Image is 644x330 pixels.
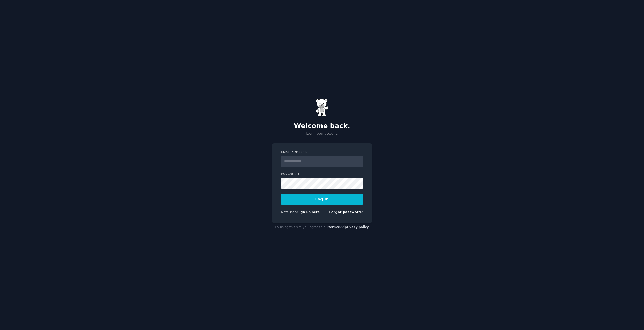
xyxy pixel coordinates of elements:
label: Password [281,172,363,177]
h2: Welcome back. [272,122,372,130]
p: Log in your account. [272,132,372,136]
a: privacy policy [345,225,369,229]
label: Email Address [281,150,363,155]
span: New user? [281,210,297,214]
img: Gummy Bear [316,99,328,117]
button: Log In [281,194,363,205]
div: By using this site you agree to our and [272,223,372,231]
a: terms [329,225,339,229]
a: Sign up here [297,210,320,214]
a: Forgot password? [329,210,363,214]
